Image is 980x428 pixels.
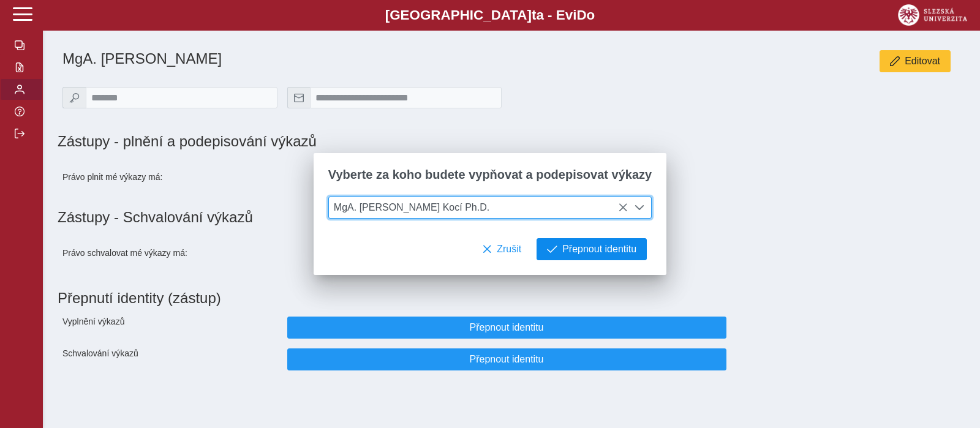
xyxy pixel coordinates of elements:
button: Přepnout identitu [287,317,726,339]
span: Přepnout identitu [298,354,716,365]
button: Editovat [880,50,951,72]
span: t [532,7,536,23]
h1: Zástupy - Schvalování výkazů [58,209,965,226]
h1: MgA. [PERSON_NAME] [62,50,651,67]
h1: Přepnutí identity (zástup) [58,285,956,312]
span: Přepnout identitu [562,244,636,255]
span: o [587,7,595,23]
span: Zrušit [497,244,521,255]
div: Schvalování výkazů [58,344,282,375]
div: Vyplnění výkazů [58,312,282,344]
h1: Zástupy - plnění a podepisování výkazů [58,133,651,150]
span: D [576,7,586,23]
span: Vyberte za koho budete vypňovat a podepisovat výkazy [328,168,652,182]
b: [GEOGRAPHIC_DATA] a - Evi [37,7,943,23]
button: Zrušit [472,238,532,260]
div: Právo plnit mé výkazy má: [58,160,282,194]
button: Přepnout identitu [537,238,647,260]
div: Právo schvalovat mé výkazy má: [58,236,282,270]
img: logo_web_su.png [898,4,967,26]
span: MgA. [PERSON_NAME] Kocí Ph.D. [329,197,628,218]
span: Editovat [905,56,940,67]
button: Přepnout identitu [287,348,726,370]
span: Přepnout identitu [298,322,716,333]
